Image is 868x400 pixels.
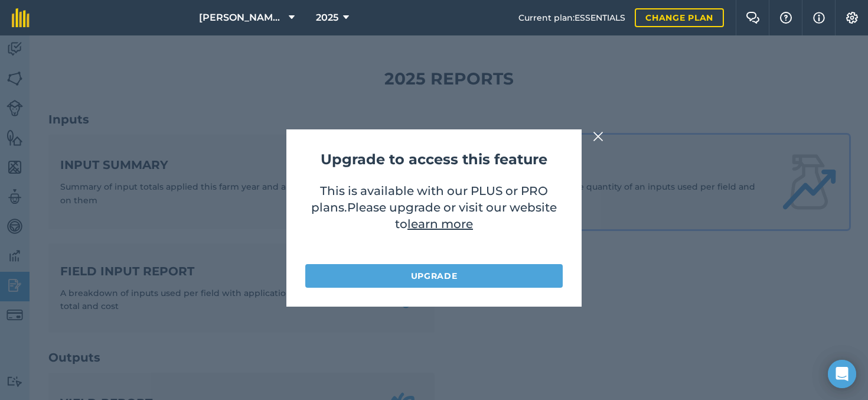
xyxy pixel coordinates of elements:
p: This is available with our PLUS or PRO plans . [305,183,563,252]
img: A cog icon [845,12,859,24]
h2: Upgrade to access this feature [305,148,563,171]
a: learn more [407,217,473,231]
a: Upgrade [305,264,563,288]
span: [PERSON_NAME] Trust [199,11,284,25]
span: Current plan : ESSENTIALS [518,11,625,24]
div: Open Intercom Messenger [828,360,856,388]
img: Two speech bubbles overlapping with the left bubble in the forefront [746,12,760,24]
img: A question mark icon [779,12,793,24]
img: svg+xml;base64,PHN2ZyB4bWxucz0iaHR0cDovL3d3dy53My5vcmcvMjAwMC9zdmciIHdpZHRoPSIxNyIgaGVpZ2h0PSIxNy... [813,11,825,25]
span: 2025 [316,11,338,25]
span: Please upgrade or visit our website to [347,200,557,231]
img: svg+xml;base64,PHN2ZyB4bWxucz0iaHR0cDovL3d3dy53My5vcmcvMjAwMC9zdmciIHdpZHRoPSIyMiIgaGVpZ2h0PSIzMC... [593,129,603,144]
img: fieldmargin Logo [12,8,30,27]
a: Change plan [635,8,724,27]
